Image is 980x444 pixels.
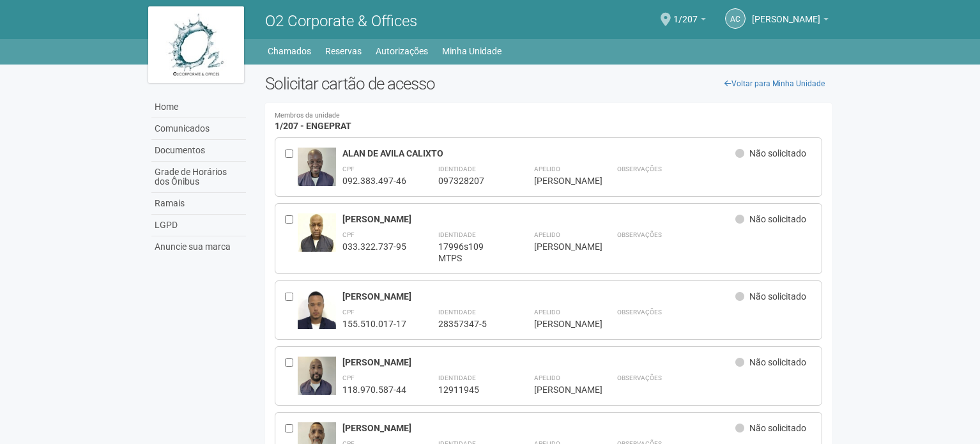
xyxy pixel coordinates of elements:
strong: Identidade [438,231,476,238]
a: Documentos [151,140,246,162]
a: [PERSON_NAME] [752,16,829,26]
a: Minha Unidade [442,42,501,60]
div: 17996s109 MTPS [438,241,502,264]
strong: CPF [342,309,355,316]
strong: Apelido [534,374,560,381]
img: user.jpg [298,291,336,334]
div: [PERSON_NAME] [534,175,585,187]
img: user.jpg [298,148,336,196]
a: Comunicados [151,118,246,140]
strong: CPF [342,231,355,238]
a: Anuncie sua marca [151,236,246,257]
div: [PERSON_NAME] [342,356,735,368]
img: logo.jpg [148,6,244,83]
a: Autorizações [376,42,428,60]
span: Não solicitado [749,148,806,158]
img: user.jpg [298,213,336,254]
span: Não solicitado [749,291,806,302]
a: Reservas [325,42,362,60]
div: [PERSON_NAME] [534,318,585,330]
a: Chamados [268,42,311,60]
strong: Apelido [534,309,560,316]
strong: Identidade [438,309,476,316]
div: 12911945 [438,384,502,395]
strong: Apelido [534,165,560,172]
h2: Solicitar cartão de acesso [265,74,832,93]
div: 28357347-5 [438,318,502,330]
span: O2 Corporate & Offices [265,12,417,30]
small: Membros da unidade [275,112,822,119]
div: 097328207 [438,175,502,187]
span: Andréa Cunha [752,2,820,24]
img: user.jpg [298,356,336,399]
h4: 1/207 - ENGEPRAT [275,112,822,131]
span: 1/207 [673,2,698,24]
a: Home [151,96,246,118]
a: Grade de Horários dos Ônibus [151,162,246,193]
a: LGPD [151,215,246,236]
div: ALAN DE AVILA CALIXTO [342,148,735,159]
strong: Apelido [534,231,560,238]
div: [PERSON_NAME] [534,384,585,395]
strong: Observações [617,374,662,381]
strong: Observações [617,165,662,172]
a: Ramais [151,193,246,215]
div: [PERSON_NAME] [342,291,735,302]
a: AC [725,8,746,29]
span: Não solicitado [749,357,806,367]
div: 155.510.017-17 [342,318,406,330]
span: Não solicitado [749,423,806,433]
strong: CPF [342,165,355,172]
div: [PERSON_NAME] [342,422,735,434]
strong: Observações [617,309,662,316]
div: 033.322.737-95 [342,241,406,252]
div: 092.383.497-46 [342,175,406,187]
div: [PERSON_NAME] [342,213,735,225]
span: Não solicitado [749,214,806,224]
strong: CPF [342,374,355,381]
a: 1/207 [673,16,706,26]
strong: Observações [617,231,662,238]
div: [PERSON_NAME] [534,241,585,252]
a: Voltar para Minha Unidade [717,74,832,93]
div: 118.970.587-44 [342,384,406,395]
strong: Identidade [438,165,476,172]
strong: Identidade [438,374,476,381]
